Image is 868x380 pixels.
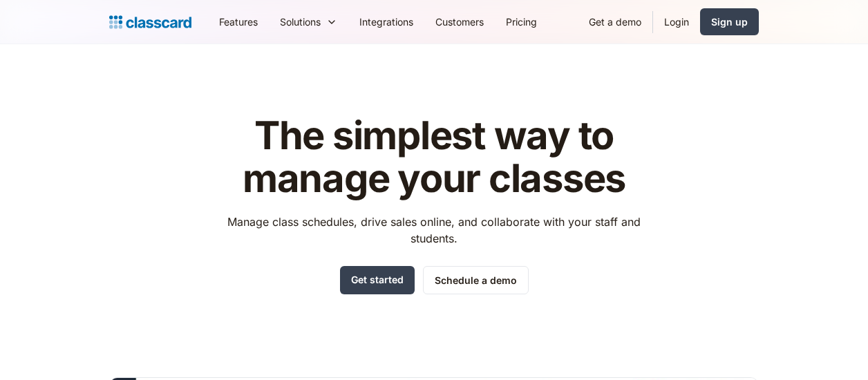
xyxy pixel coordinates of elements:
p: Manage class schedules, drive sales online, and collaborate with your staff and students. [215,213,654,247]
a: Get started [340,266,415,294]
a: home [109,12,191,32]
a: Get a demo [578,6,652,37]
div: Sign up [711,15,748,29]
a: Schedule a demo [423,266,529,294]
a: Pricing [495,6,548,37]
a: Customers [424,6,495,37]
div: Solutions [280,15,321,29]
a: Sign up [700,8,759,35]
a: Features [208,6,269,37]
a: Integrations [348,6,424,37]
h1: The simplest way to manage your classes [215,115,654,200]
div: Solutions [269,6,348,37]
a: Login [653,6,700,37]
